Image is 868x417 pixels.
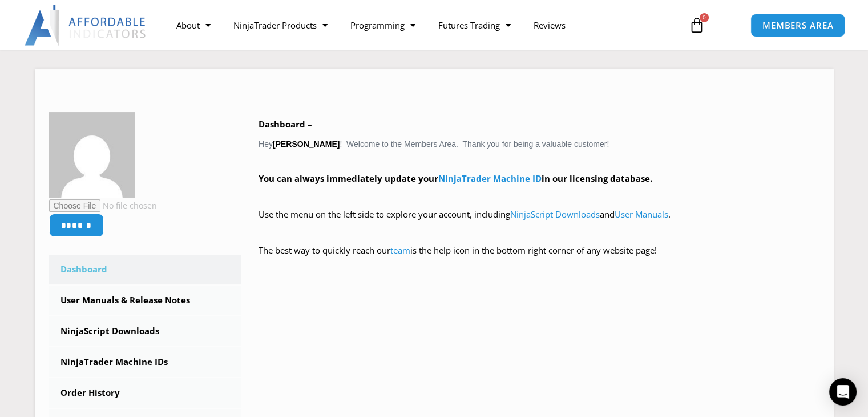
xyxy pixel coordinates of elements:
[762,21,834,30] span: MEMBERS AREA
[427,12,522,38] a: Futures Trading
[390,244,410,256] a: team
[49,378,242,408] a: Order History
[49,112,135,198] img: 7b2ea670282b67ea8de05c7705b9ddf63b0b20db1c44339c12ca0ec26b277df4
[259,243,819,275] p: The best way to quickly reach our is the help icon in the bottom right corner of any website page!
[750,14,846,37] a: MEMBERS AREA
[522,12,577,38] a: Reviews
[49,286,242,315] a: User Manuals & Release Notes
[259,207,819,239] p: Use the menu on the left side to explore your account, including and .
[222,12,339,38] a: NinjaTrader Products
[339,12,427,38] a: Programming
[829,378,857,406] div: Open Intercom Messenger
[259,117,819,275] div: Hey ! Welcome to the Members Area. Thank you for being a valuable customer!
[273,139,340,149] strong: [PERSON_NAME]
[615,209,668,220] a: User Manuals
[49,316,242,346] a: NinjaScript Downloads
[700,13,709,22] span: 0
[49,255,242,284] a: Dashboard
[165,12,677,38] nav: Menu
[25,5,147,46] img: LogoAI | Affordable Indicators – NinjaTrader
[165,12,222,38] a: About
[259,118,312,130] b: Dashboard –
[510,209,600,220] a: NinjaScript Downloads
[49,347,242,377] a: NinjaTrader Machine IDs
[672,9,722,42] a: 0
[438,173,542,184] a: NinjaTrader Machine ID
[259,173,652,184] strong: You can always immediately update your in our licensing database.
